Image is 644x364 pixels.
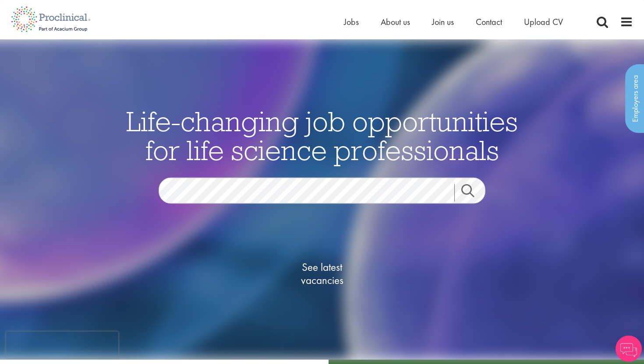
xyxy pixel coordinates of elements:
a: Join us [432,16,454,28]
iframe: reCAPTCHA [6,332,118,358]
a: Job search submit button [454,184,492,201]
a: About us [381,16,410,28]
a: Contact [476,16,502,28]
a: Upload CV [524,16,563,28]
span: Life-changing job opportunities for life science professionals [126,103,518,167]
img: Chatbot [616,336,642,362]
a: See latestvacancies [278,225,366,322]
a: Jobs [344,16,359,28]
span: See latest vacancies [278,260,366,287]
